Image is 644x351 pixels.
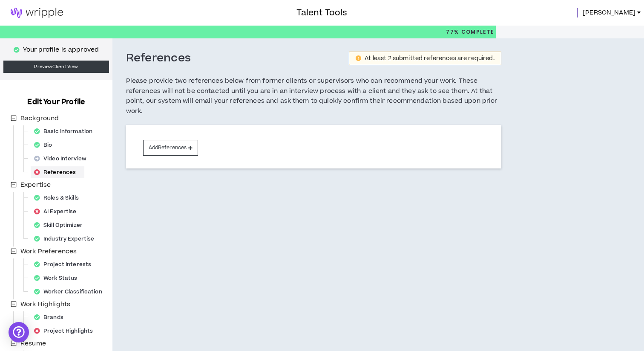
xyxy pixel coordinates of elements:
div: Bio [31,139,61,151]
div: Project Interests [31,258,100,270]
div: AI Expertise [31,206,85,218]
span: Work Preferences [19,247,78,257]
span: minus-square [11,248,17,254]
span: Expertise [19,180,52,190]
div: Basic Information [31,125,101,137]
span: minus-square [11,115,17,121]
div: At least 2 submitted references are required. [365,55,494,61]
div: Worker Classification [31,286,111,298]
div: Industry Expertise [31,233,103,245]
div: Roles & Skills [31,192,87,204]
span: Resume [20,339,46,348]
div: Project Highlights [31,325,101,337]
h5: Please provide two references below from former clients or supervisors who can recommend your wor... [126,76,501,116]
h3: Edit Your Profile [24,97,88,107]
span: Background [19,113,60,124]
span: Work Preferences [20,247,77,256]
div: Skill Optimizer [31,219,91,231]
a: PreviewClient View [3,61,109,73]
span: minus-square [11,340,17,346]
h3: References [126,51,191,66]
span: exclamation-circle [356,55,361,61]
span: Work Highlights [20,300,70,309]
div: Work Status [31,272,86,284]
span: minus-square [11,182,17,188]
div: References [31,166,84,178]
p: 77% [446,26,494,38]
span: minus-square [11,301,17,307]
span: Work Highlights [19,299,72,310]
div: Brands [31,311,72,323]
span: [PERSON_NAME] [583,8,635,17]
span: Resume [19,339,48,349]
button: AddReferences [143,140,198,156]
span: Expertise [20,180,51,189]
span: Background [20,114,59,123]
p: Your profile is approved [23,45,99,55]
div: Open Intercom Messenger [9,322,29,342]
span: Complete [459,28,494,36]
h3: Talent Tools [296,6,347,19]
div: Video Interview [31,153,95,165]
